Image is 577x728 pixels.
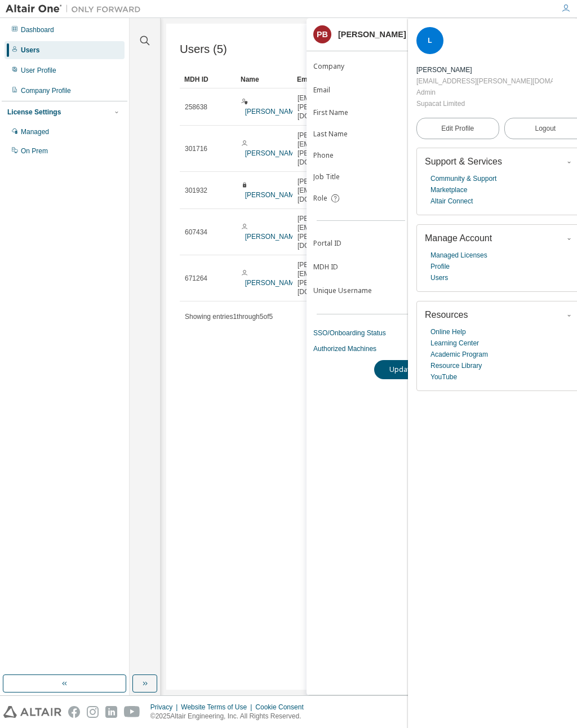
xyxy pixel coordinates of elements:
span: Support & Services [425,157,502,166]
img: youtube.svg [124,706,140,718]
a: Community & Support [430,173,496,184]
a: [PERSON_NAME] [245,108,301,116]
a: YouTube [430,371,457,383]
div: Managed [21,127,49,136]
a: Managed Licenses [430,250,487,261]
a: Online Help [430,326,466,338]
span: [PERSON_NAME][EMAIL_ADDRESS][PERSON_NAME][DOMAIN_NAME] [298,214,358,250]
a: [PERSON_NAME] [245,191,301,199]
span: Role [313,194,327,203]
label: Unique Username [313,286,416,295]
a: Altair Connect [430,196,473,207]
div: Company Profile [21,86,71,95]
div: Dashboard [21,25,54,34]
img: linkedin.svg [105,706,117,718]
div: Lu Parfitt [416,64,553,76]
label: Company [313,62,416,71]
a: Academic Program [430,349,488,360]
span: Manage Account [425,233,492,243]
a: Marketplace [430,184,467,196]
span: Showing entries 1 through 5 of 5 [185,313,273,321]
span: [PERSON_NAME][EMAIL_ADDRESS][PERSON_NAME][DOMAIN_NAME] [298,131,358,167]
div: [EMAIL_ADDRESS][PERSON_NAME][DOMAIN_NAME] [416,76,553,87]
span: [PERSON_NAME][EMAIL_ADDRESS][PERSON_NAME][DOMAIN_NAME] [298,260,358,296]
a: [PERSON_NAME] [245,233,301,241]
span: L [428,37,432,45]
a: Learning Center [430,338,479,349]
span: 607434 [185,228,207,237]
div: Privacy [150,703,181,712]
div: [PERSON_NAME] [338,30,406,39]
button: Update [374,360,428,379]
span: 301716 [185,144,207,153]
div: Admin [416,87,553,98]
a: Users [430,272,448,283]
span: Logout [535,123,556,134]
a: Profile [430,261,450,272]
a: [PERSON_NAME] [245,149,301,157]
label: First Name [313,108,416,117]
label: MDH ID [313,263,416,272]
div: Cookie Consent [255,703,310,712]
label: Phone [313,151,416,160]
span: [EMAIL_ADDRESS][PERSON_NAME][DOMAIN_NAME] [298,94,358,121]
label: Job Title [313,172,416,181]
img: altair_logo.svg [3,706,61,718]
div: MDH ID [184,70,232,88]
a: Edit Profile [416,118,499,139]
div: License Settings [7,108,61,117]
label: Email [313,86,416,95]
span: 671264 [185,274,207,283]
div: On Prem [21,147,48,156]
span: Edit Profile [441,124,474,133]
label: Portal ID [313,239,416,248]
p: © 2025 Altair Engineering, Inc. All Rights Reserved. [150,712,310,721]
div: Email [297,70,344,88]
img: facebook.svg [68,706,80,718]
a: SSO/Onboarding Status [313,329,570,338]
a: Authorized Machines [313,344,570,353]
img: Altair One [6,3,147,15]
a: [PERSON_NAME] [245,279,301,287]
img: instagram.svg [87,706,99,718]
div: PB [313,25,331,43]
div: Users [21,46,39,55]
span: 301932 [185,186,207,195]
label: Last Name [313,130,416,139]
div: User Profile [21,66,56,75]
span: [PERSON_NAME][EMAIL_ADDRESS][DOMAIN_NAME] [298,177,358,204]
div: Website Terms of Use [181,703,255,712]
span: Resources [425,310,468,319]
span: 258638 [185,103,207,112]
div: Supacat Limited [416,98,553,109]
span: Users (5) [180,43,227,56]
a: Resource Library [430,360,482,371]
div: Name [241,70,288,88]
